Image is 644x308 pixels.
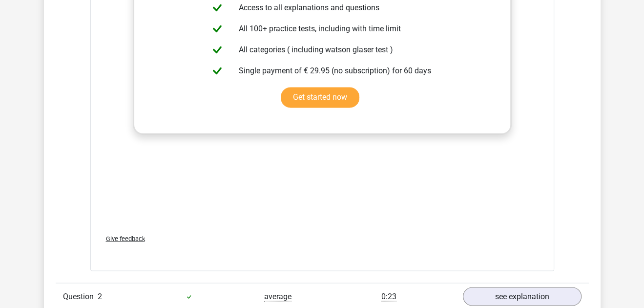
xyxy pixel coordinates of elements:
[98,291,102,301] span: 2
[463,287,582,306] a: see explanation
[264,291,291,301] span: average
[281,87,359,108] a: Get started now
[63,290,98,302] span: Question
[106,235,145,242] span: Give feedback
[381,291,396,301] span: 0:23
